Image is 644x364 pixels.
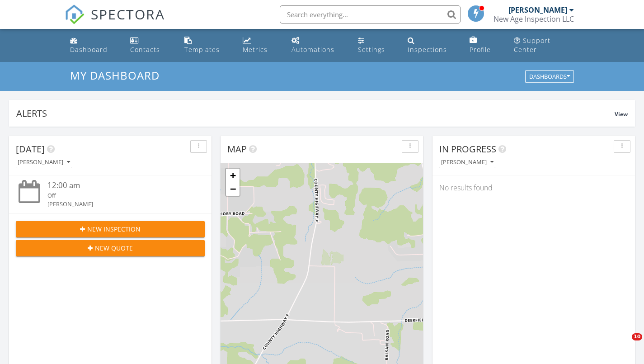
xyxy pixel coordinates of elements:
[184,45,220,54] div: Templates
[127,33,173,58] a: Contacts
[354,33,397,58] a: Settings
[130,45,160,54] div: Contacts
[525,71,574,83] button: Dashboards
[291,45,334,54] div: Automations
[47,200,189,208] div: [PERSON_NAME]
[288,33,347,58] a: Automations (Basic)
[408,45,447,54] div: Inspections
[65,12,165,31] a: SPECTORA
[613,333,635,355] iframe: Intercom live chat
[226,169,240,182] a: Zoom in
[632,333,642,340] span: 10
[494,14,574,24] div: New Age Inspection LLC
[243,45,268,54] div: Metrics
[510,33,578,58] a: Support Center
[47,191,189,200] div: Off
[95,243,133,253] span: New Quote
[615,110,628,118] span: View
[16,240,205,256] button: New Quote
[466,33,503,58] a: Company Profile
[226,182,240,196] a: Zoom out
[404,33,459,58] a: Inspections
[239,33,281,58] a: Metrics
[280,5,461,24] input: Search everything...
[470,45,491,54] div: Profile
[18,159,70,165] div: [PERSON_NAME]
[16,107,615,119] div: Alerts
[227,143,247,155] span: Map
[529,74,570,80] div: Dashboards
[65,5,85,24] img: The Best Home Inspection Software - Spectora
[66,33,120,58] a: Dashboard
[16,221,205,237] button: New Inspection
[441,159,494,165] div: [PERSON_NAME]
[508,5,567,14] div: [PERSON_NAME]
[70,45,108,54] div: Dashboard
[16,143,45,155] span: [DATE]
[432,175,635,200] div: No results found
[87,224,141,234] span: New Inspection
[91,5,165,24] span: SPECTORA
[181,33,232,58] a: Templates
[70,68,160,83] span: My Dashboard
[439,156,495,169] button: [PERSON_NAME]
[16,156,72,169] button: [PERSON_NAME]
[47,180,189,191] div: 12:00 am
[514,36,550,54] div: Support Center
[358,45,385,54] div: Settings
[439,143,496,155] span: In Progress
